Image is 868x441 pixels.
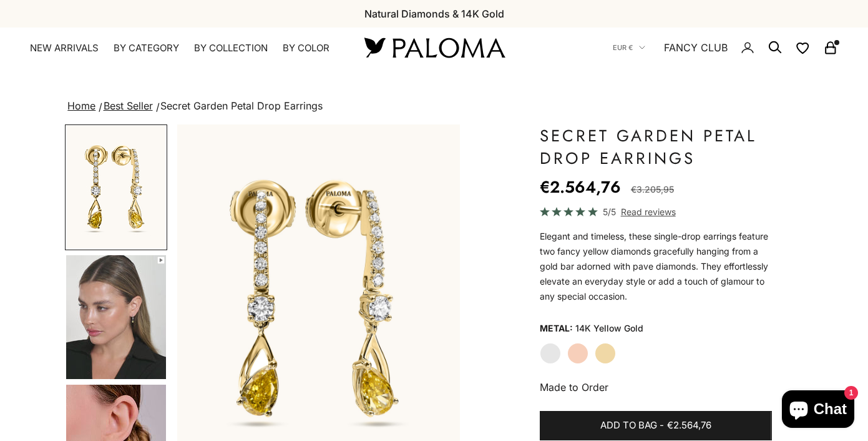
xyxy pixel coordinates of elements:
span: €2.564,76 [667,418,711,433]
a: 5/5 Read reviews [540,205,772,219]
p: Made to Order [540,379,772,395]
img: #YellowGold #RoseGold #WhiteGold [66,255,166,379]
a: NEW ARRIVALS [30,42,99,54]
a: Home [67,99,95,112]
span: Add to bag [600,418,657,433]
button: Add to bag-€2.564,76 [540,411,772,441]
button: EUR € [613,42,645,53]
p: Natural Diamonds & 14K Gold [364,6,504,22]
summary: By Color [283,42,329,54]
legend: Metal: [540,319,573,338]
nav: breadcrumbs [65,98,802,115]
summary: By Collection [194,42,268,54]
a: Best Seller [104,99,153,112]
nav: Primary navigation [30,42,334,54]
span: EUR € [613,42,633,53]
summary: By Category [114,42,179,54]
p: Elegant and timeless, these single-drop earrings feature two fancy yellow diamonds gracefully han... [540,229,772,304]
span: Secret Garden Petal Drop Earrings [160,99,323,112]
span: 5/5 [603,205,616,219]
button: Go to item 4 [65,254,167,380]
span: Read reviews [621,205,676,219]
a: FANCY CLUB [664,39,728,56]
h1: Secret Garden Petal Drop Earrings [540,124,772,170]
img: #YellowGold [66,126,166,249]
variant-option-value: 14K Yellow Gold [575,319,643,338]
inbox-online-store-chat: Shopify online store chat [778,390,858,431]
nav: Secondary navigation [613,28,838,68]
sale-price: €2.564,76 [540,175,621,200]
compare-at-price: €3.205,95 [631,182,674,197]
button: Go to item 3 [65,124,167,250]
